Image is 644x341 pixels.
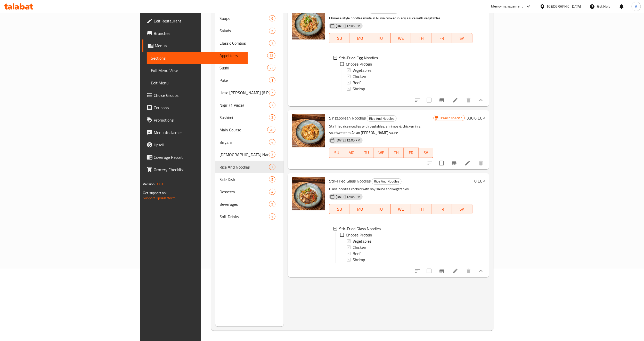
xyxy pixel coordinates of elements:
[434,35,450,42] span: FR
[269,90,275,96] div: items
[267,128,275,132] span: 20
[219,90,269,96] span: Hoso [PERSON_NAME] (6 Pieces)
[467,114,485,122] h6: 330.6 EGP
[370,204,391,214] button: TU
[344,148,359,158] button: MO
[269,189,275,195] div: items
[547,4,581,9] div: [GEOGRAPHIC_DATA]
[635,4,637,9] span: A
[269,40,275,46] div: items
[438,116,464,121] span: Branch specific
[411,94,424,106] button: sort-choices
[411,33,431,43] button: TH
[329,114,366,122] span: Singaporean Noodles
[215,136,284,148] div: Biryani4
[219,40,269,46] div: Classic Combos
[367,115,397,122] div: Rice And Noodles
[269,28,275,33] span: 5
[269,28,275,34] div: items
[269,140,275,145] span: 4
[219,77,269,83] div: Poke
[413,35,429,42] span: TH
[269,213,275,220] div: items
[352,35,368,42] span: MO
[434,205,450,213] span: FR
[393,35,409,42] span: WE
[411,265,424,277] button: sort-choices
[454,35,470,42] span: SA
[329,15,472,21] p: Chinese style noodles made in Nuwa cooked in soy sauce with vegetables.
[352,205,368,213] span: MO
[142,15,248,27] a: Edit Restaurant
[215,25,284,37] div: Salads5
[215,37,284,49] div: Classic Combos3
[436,265,448,277] button: Branch-specific-item
[267,65,275,71] div: items
[269,103,275,108] span: 7
[292,6,325,39] img: Stir-Fried Egg Noodles
[404,148,419,158] button: FR
[151,55,244,61] span: Sections
[346,232,372,238] span: Choose Protein
[391,204,411,214] button: WE
[475,265,487,277] button: show more
[478,268,484,274] svg: Show Choices
[452,268,458,274] a: Edit menu item
[142,163,248,176] a: Grocery Checklist
[215,99,284,111] div: Nigiri (1 Piece)7
[219,201,269,207] span: Beverages
[406,149,417,156] span: FR
[147,52,248,64] a: Sections
[219,213,269,220] span: Soft Drinks
[372,178,402,185] div: Rice And Noodles
[436,158,447,169] span: Select to update
[269,201,275,207] div: items
[370,33,391,43] button: TU
[431,33,452,43] button: FR
[367,116,396,122] span: Rice And Noodles
[219,152,269,158] div: Indian Nan Bread
[267,52,275,59] div: items
[372,35,389,42] span: TU
[269,16,275,21] span: 6
[329,123,433,136] p: Stir fried rice noodles with vegtables, shrimps & chicken in a southwestern Asian [PERSON_NAME] s...
[219,127,267,133] span: Main Course
[219,15,269,21] div: Soups
[269,202,275,207] span: 9
[151,67,244,74] span: Full Menu View
[269,152,275,157] span: 3
[215,62,284,74] div: Sushi23
[334,138,362,143] span: [DATE] 12:05 PM
[219,176,269,183] div: Side Dish
[142,27,248,39] a: Branches
[142,89,248,101] a: Choice Groups
[452,33,472,43] button: SA
[215,186,284,198] div: Desserts4
[219,114,269,121] span: Sashimi
[331,149,342,156] span: SU
[269,15,275,21] div: items
[269,77,275,83] div: items
[267,127,275,133] div: items
[219,189,269,195] span: Desserts
[215,74,284,86] div: Poke1
[154,92,244,98] span: Choice Groups
[436,94,448,106] button: Branch-specific-item
[155,43,244,49] span: Menus
[154,166,244,173] span: Grocery Checklist
[353,257,365,263] span: Shrimp
[491,3,523,10] div: Menu-management
[331,205,348,213] span: SU
[269,152,275,158] div: items
[143,189,167,196] span: Get support on:
[143,195,176,201] a: Support.OpsPlatform
[219,65,267,71] span: Sushi
[154,30,244,36] span: Branches
[329,148,344,158] button: SU
[353,250,361,257] span: Beef
[215,198,284,210] div: Beverages9
[143,181,156,187] span: Version:
[219,164,269,170] span: Rice And Noodles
